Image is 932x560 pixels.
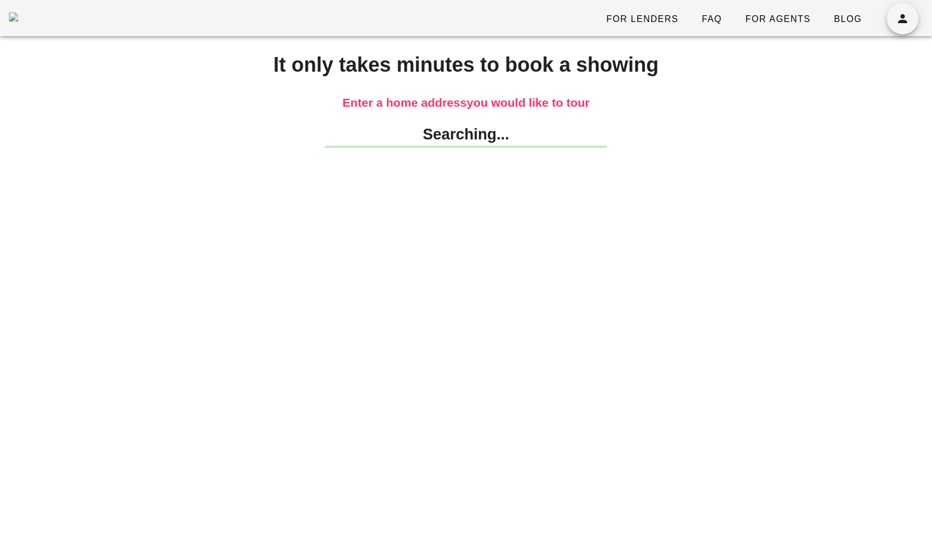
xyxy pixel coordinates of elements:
h2: Searching... [325,123,607,146]
span: For Agents [744,14,811,24]
a: FAQ [692,9,731,29]
a: For Lenders [596,9,687,29]
span: you would like to tour [467,96,589,109]
a: Blog [824,9,871,29]
h3: Enter a home address [138,94,794,112]
span: FAQ [701,14,722,24]
span: It only takes minutes to book a showing [273,53,659,76]
span: For Lenders [606,14,678,24]
span: Blog [833,14,862,24]
a: For Agents [735,9,820,29]
img: desktop-logo.png [9,12,18,21]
